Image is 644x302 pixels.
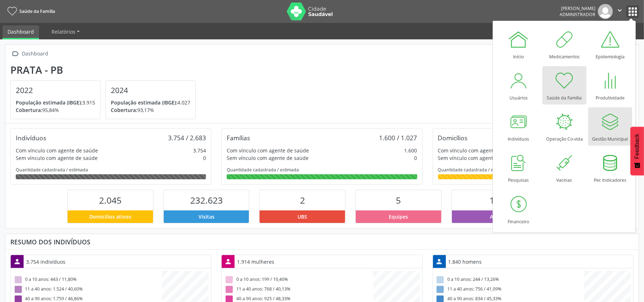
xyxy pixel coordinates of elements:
[16,167,206,173] div: Quantidade cadastrada / estimada
[497,66,541,104] a: Usuários
[490,194,500,206] span: 11
[16,99,82,106] span: População estimada (IBGE):
[99,194,122,206] span: 2.045
[111,107,137,113] span: Cobertura:
[16,107,42,113] span: Cobertura:
[497,25,541,63] a: Início
[224,258,232,266] i: person
[616,6,624,14] i: 
[438,147,520,154] div: Com vínculo com agente de saúde
[16,154,98,162] div: Sem vínculo com agente de saúde
[111,99,190,106] p: 4.027
[227,154,309,162] div: Sem vínculo com agente de saúde
[111,99,177,106] span: População estimada (IBGE):
[168,134,206,142] div: 3.754 / 2.683
[46,25,85,38] a: Relatórios
[598,4,613,19] img: img
[389,213,408,220] span: Equipes
[16,147,98,154] div: Com vínculo com agente de saúde
[396,194,401,206] span: 5
[198,213,215,220] span: Visitas
[10,49,50,59] a:  Dashboard
[13,258,21,266] i: person
[3,25,39,39] a: Dashboard
[10,49,21,59] i: 
[588,25,632,63] a: Epidemiologia
[438,167,628,173] div: Quantidade cadastrada / estimada
[21,49,50,59] div: Dashboard
[16,106,95,114] p: 95,84%
[436,258,443,266] i: person
[497,107,541,146] a: Indivíduos
[16,134,46,142] div: Indivíduos
[10,64,201,76] div: Prata - PB
[5,5,55,17] a: Saúde da Família
[436,284,584,294] div: 11 a 40 anos: 756 / 41,09%
[588,107,632,146] a: Gestão Municipal
[446,255,485,268] div: 1.840 homens
[634,134,640,159] span: Feedback
[190,194,223,206] span: 232.623
[414,154,417,162] div: 0
[542,66,586,104] a: Saúde da Família
[497,190,541,228] a: Financeiro
[588,148,632,187] a: Pec Indicadores
[438,134,468,142] div: Domicílios
[13,275,162,284] div: 0 a 10 anos: 443 / 11,80%
[490,213,499,220] span: ACS
[542,107,586,146] a: Operação Co-vida
[560,11,595,18] span: Administrador
[560,5,595,11] div: [PERSON_NAME]
[193,147,206,154] div: 3.754
[298,213,307,220] span: UBS
[24,255,68,268] div: 3.754 indivíduos
[300,194,305,206] span: 2
[404,147,417,154] div: 1.600
[542,25,586,63] a: Medicamentos
[89,213,131,220] span: Domicílios ativos
[235,255,277,268] div: 1.914 mulheres
[588,66,632,104] a: Produtividade
[16,86,95,95] h4: 2022
[379,134,417,142] div: 1.600 / 1.027
[438,154,520,162] div: Sem vínculo com agente de saúde
[51,28,75,35] span: Relatórios
[224,284,373,294] div: 11 a 40 anos: 768 / 40,13%
[227,167,417,173] div: Quantidade cadastrada / estimada
[16,99,95,106] p: 3.915
[542,148,586,187] a: Vacinas
[203,154,206,162] div: 0
[613,4,626,19] button: 
[626,5,639,18] button: apps
[111,106,190,114] p: 93,17%
[224,275,373,284] div: 0 a 10 anos: 199 / 10,40%
[227,134,250,142] div: Famílias
[227,147,309,154] div: Com vínculo com agente de saúde
[19,8,55,14] span: Saúde da Família
[630,127,644,175] button: Feedback - Mostrar pesquisa
[497,148,541,187] a: Pesquisas
[13,284,162,294] div: 11 a 40 anos: 1.524 / 40,60%
[10,238,634,246] div: Resumo dos indivíduos
[436,275,584,284] div: 0 a 10 anos: 244 / 13,26%
[111,86,190,95] h4: 2024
